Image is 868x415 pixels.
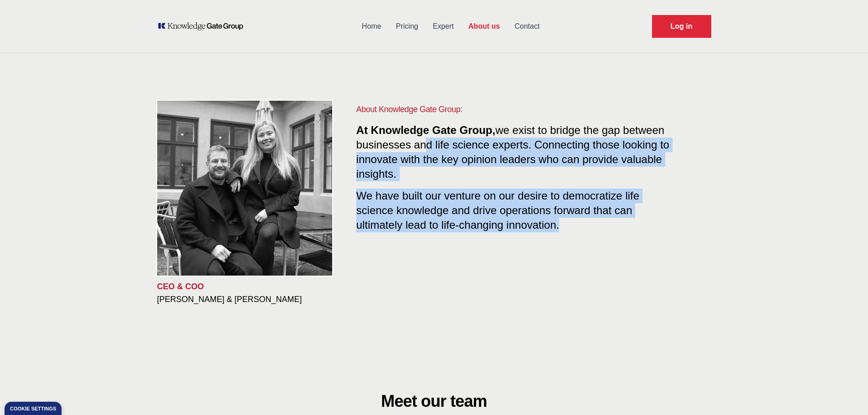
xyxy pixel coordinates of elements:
a: Pricing [389,15,426,38]
span: We have built our venture on our desire to democratize life science knowledge and drive operation... [356,186,639,231]
a: About us [461,15,507,38]
iframe: Chat Widget [822,371,868,415]
img: KOL management, KEE, Therapy area experts [157,101,332,276]
span: we exist to bridge the gap between businesses and life science experts. Connecting those looking ... [356,124,669,180]
h2: Meet our team [201,392,668,410]
h1: About Knowledge Gate Group: [356,103,675,116]
a: Expert [426,15,461,38]
a: KOL Knowledge Platform: Talk to Key External Experts (KEE) [157,22,250,31]
p: CEO & COO [157,281,342,292]
h3: [PERSON_NAME] & [PERSON_NAME] [157,294,342,305]
a: Contact [507,15,547,38]
a: Home [354,15,389,38]
div: Cookie settings [10,406,56,411]
span: At Knowledge Gate Group, [356,124,495,136]
a: Request Demo [652,15,711,38]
